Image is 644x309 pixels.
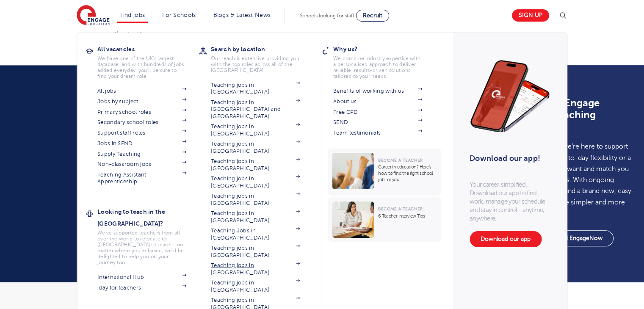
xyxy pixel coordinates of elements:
[97,274,186,281] a: International Hub
[97,88,186,94] a: All jobs
[300,13,354,19] span: Schools looking for staff
[333,109,422,116] a: Free CPD
[211,141,300,154] a: Teaching jobs in [GEOGRAPHIC_DATA]
[211,210,300,224] a: Teaching jobs in [GEOGRAPHIC_DATA]
[97,140,186,147] a: Jobs in SEND
[470,180,550,223] p: Your career, simplified. Download our app to find work, manage your schedule, and stay in control...
[211,193,300,207] a: Teaching jobs in [GEOGRAPHIC_DATA]
[211,55,300,73] p: Our reach is extensive providing you with the top roles across all of the [GEOGRAPHIC_DATA]
[162,12,196,18] a: For Schools
[120,12,145,18] a: Find jobs
[211,245,300,259] a: Teaching jobs in [GEOGRAPHIC_DATA]
[211,99,300,120] a: Teaching jobs in [GEOGRAPHIC_DATA] and [GEOGRAPHIC_DATA]
[211,262,300,276] a: Teaching jobs in [GEOGRAPHIC_DATA]
[97,119,186,126] a: Secondary school roles
[97,161,186,168] a: Non-classroom jobs
[333,130,422,136] a: Team testimonials
[378,164,437,183] p: Career in education? Here’s how to find the right school job for you
[97,109,186,116] a: Primary school roles
[97,43,199,55] h3: All vacancies
[333,55,422,79] p: We combine industry expertise with a personalised approach to deliver reliable, results-driven so...
[333,43,435,55] h3: Why us?
[211,43,312,73] a: Search by locationOur reach is extensive providing you with the top roles across all of the [GEOG...
[211,82,300,96] a: Teaching jobs in [GEOGRAPHIC_DATA]
[97,43,199,79] a: All vacanciesWe have one of the UK's largest database. and with hundreds of jobs added everyday. ...
[97,130,186,136] a: Support staff roles
[77,5,110,26] img: Engage Education
[333,119,422,126] a: SEND
[211,227,300,241] a: Teaching Jobs in [GEOGRAPHIC_DATA]
[213,12,271,18] a: Blogs & Latest News
[211,158,300,172] a: Teaching jobs in [GEOGRAPHIC_DATA]
[97,98,186,105] a: Jobs by subject
[97,230,186,265] p: We've supported teachers from all over the world to relocate to [GEOGRAPHIC_DATA] to teach - no m...
[529,230,614,246] a: Download EngageNow
[328,149,443,196] a: Become a TeacherCareer in education? Here’s how to find the right school job for you
[378,207,423,211] span: Become a Teacher
[211,123,300,137] a: Teaching jobs in [GEOGRAPHIC_DATA]
[470,149,546,168] h3: Download our app!
[328,197,443,242] a: Become a Teacher6 Teacher Interview Tips
[512,9,549,22] a: Sign up
[211,279,300,293] a: Teaching jobs in [GEOGRAPHIC_DATA]
[333,98,422,105] a: About us
[97,55,186,79] p: We have one of the UK's largest database. and with hundreds of jobs added everyday. you'll be sur...
[97,206,199,265] a: Looking to teach in the [GEOGRAPHIC_DATA]?We've supported teachers from all over the world to rel...
[470,231,542,247] a: Download our app
[333,88,422,94] a: Benefits of working with us
[97,171,186,185] a: Teaching Assistant Apprenticeship
[333,43,435,79] a: Why us?We combine industry expertise with a personalised approach to deliver reliable, results-dr...
[356,10,389,22] a: Recruit
[211,175,300,189] a: Teaching jobs in [GEOGRAPHIC_DATA]
[97,151,186,157] a: Supply Teaching
[97,206,199,229] h3: Looking to teach in the [GEOGRAPHIC_DATA]?
[378,158,423,163] span: Become a Teacher
[363,12,382,19] span: Recruit
[211,43,312,55] h3: Search by location
[97,284,186,291] a: iday for teachers
[378,213,437,219] p: 6 Teacher Interview Tips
